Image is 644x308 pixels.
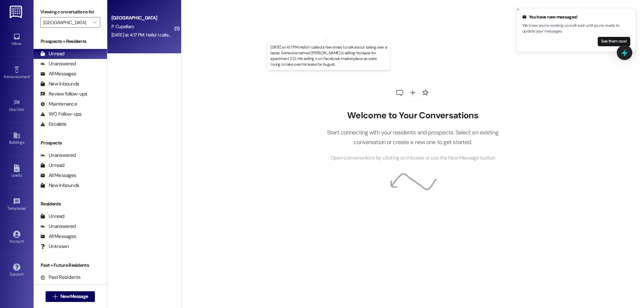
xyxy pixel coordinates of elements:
[515,6,521,13] button: Close toast
[10,6,23,18] img: ResiDesk Logo
[93,20,97,25] i: 
[34,139,107,146] div: Prospects
[46,291,95,302] button: New Message
[111,32,567,38] div: [DATE] at 4:17 PM: Hello! I called a few times to talk about taking over a lease. Someone named [...
[40,7,100,17] label: Viewing conversations for
[3,97,30,115] a: Site Visit •
[26,205,27,210] span: •
[40,50,64,57] div: Unread
[40,243,69,250] div: Unknown
[40,213,64,220] div: Unread
[40,121,66,128] div: Escalate
[598,37,630,46] button: See them now!
[330,154,495,162] span: Open conversations by clicking on inboxes or use the New Message button
[3,163,30,181] a: Leads
[40,172,76,179] div: All Messages
[40,182,79,189] div: New Inbounds
[317,128,508,147] p: Start connecting with your residents and prospects. Select an existing conversation or create a n...
[3,130,30,148] a: Buildings
[40,101,77,108] div: Maintenance
[53,294,58,299] i: 
[522,23,630,35] p: We know you're working, so we'll wait until you're ready to update your messages.
[3,196,30,214] a: Templates •
[270,45,387,68] p: [DATE] at 4:17 PM: Hello! I called a few times to talk about taking over a lease. Someone named [...
[34,38,107,45] div: Prospects + Residents
[40,233,76,240] div: All Messages
[40,80,79,87] div: New Inbounds
[40,90,87,98] div: Review follow-ups
[34,200,107,207] div: Residents
[24,106,25,111] span: •
[3,229,30,247] a: Account
[30,73,31,78] span: •
[111,23,134,29] span: P. Cupellaro
[522,14,630,20] div: You have new messages!
[40,111,82,118] div: WO Follow-ups
[43,17,90,28] input: All communities
[40,162,64,169] div: Unread
[40,274,81,281] div: Past Residents
[111,14,173,21] div: [GEOGRAPHIC_DATA]
[60,293,88,300] span: New Message
[3,31,30,49] a: Inbox
[40,152,76,159] div: Unanswered
[34,262,107,269] div: Past + Future Residents
[40,223,76,230] div: Unanswered
[40,70,76,77] div: All Messages
[317,110,508,121] h2: Welcome to Your Conversations
[3,261,30,280] a: Support
[40,60,76,67] div: Unanswered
